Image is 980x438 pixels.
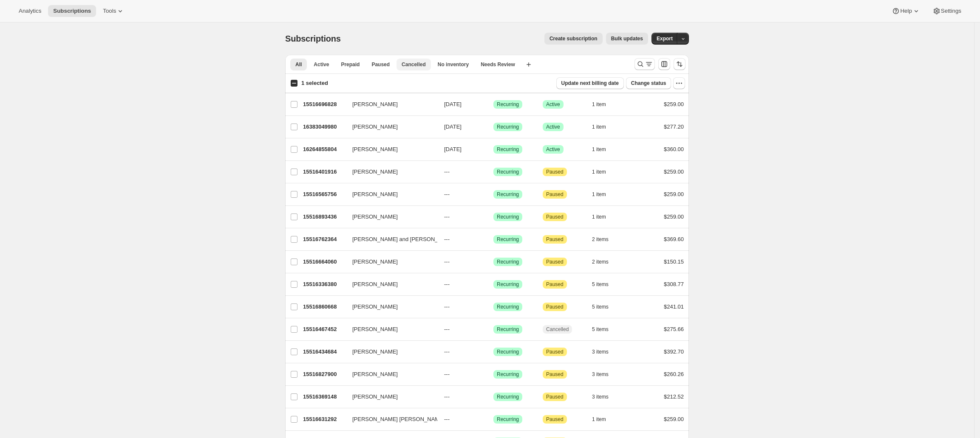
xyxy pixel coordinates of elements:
[347,210,432,224] button: [PERSON_NAME]
[592,281,609,288] span: 5 items
[546,168,564,175] span: Paused
[444,303,450,310] span: ---
[900,8,912,14] span: Help
[546,371,564,378] span: Paused
[444,258,450,265] span: ---
[592,323,618,335] button: 5 items
[285,34,341,43] span: Subscriptions
[592,346,618,358] button: 3 items
[347,368,432,381] button: [PERSON_NAME]
[303,325,346,334] p: 15516467452
[341,61,360,68] span: Prepaid
[444,213,450,220] span: ---
[606,33,648,45] button: Bulk updates
[303,213,346,221] p: 15516893436
[546,146,560,153] span: Active
[444,371,450,377] span: ---
[444,281,450,287] span: ---
[546,326,569,333] span: Cancelled
[592,371,609,378] span: 3 items
[664,281,684,287] span: $308.77
[592,416,606,423] span: 1 item
[592,236,609,243] span: 2 items
[634,58,655,70] button: Search and filter results
[592,303,609,310] span: 5 items
[352,370,398,379] span: [PERSON_NAME]
[497,393,519,400] span: Recurring
[303,348,346,356] p: 15516434684
[303,168,346,176] p: 15516401916
[546,281,564,288] span: Paused
[549,35,598,42] span: Create subscription
[352,415,445,424] span: [PERSON_NAME] [PERSON_NAME]
[303,280,346,289] p: 15516336380
[626,77,671,89] button: Change status
[592,256,618,268] button: 2 items
[314,61,329,68] span: Active
[592,98,615,110] button: 1 item
[303,303,346,311] p: 15516860668
[347,120,432,134] button: [PERSON_NAME]
[497,416,519,423] span: Recurring
[303,233,684,245] div: 15516762364[PERSON_NAME] and [PERSON_NAME] [PERSON_NAME]---SuccessRecurringAttentionPaused2 items...
[497,303,519,310] span: Recurring
[592,326,609,333] span: 5 items
[53,8,91,14] span: Subscriptions
[303,415,346,424] p: 15516631292
[303,98,684,110] div: 15516696828[PERSON_NAME][DATE]SuccessRecurringSuccessActive1 item$259.00
[592,258,609,265] span: 2 items
[497,281,519,288] span: Recurring
[592,121,615,133] button: 1 item
[658,58,670,70] button: Customize table column order and visibility
[303,346,684,358] div: 15516434684[PERSON_NAME]---SuccessRecurringAttentionPaused3 items$392.70
[592,393,609,400] span: 3 items
[611,35,643,42] span: Bulk updates
[352,393,398,401] span: [PERSON_NAME]
[303,211,684,223] div: 15516893436[PERSON_NAME]---SuccessRecurringAttentionPaused1 item$259.00
[941,8,961,14] span: Settings
[664,258,684,265] span: $150.15
[631,80,666,87] span: Change status
[303,368,684,380] div: 15516827900[PERSON_NAME]---SuccessRecurringAttentionPaused3 items$260.26
[444,124,462,130] span: [DATE]
[444,168,450,175] span: ---
[592,168,606,175] span: 1 item
[303,323,684,335] div: 15516467452[PERSON_NAME]---SuccessRecurringCancelled5 items$275.66
[444,348,450,355] span: ---
[497,213,519,220] span: Recurring
[303,370,346,379] p: 15516827900
[664,326,684,332] span: $275.66
[592,413,615,425] button: 1 item
[592,191,606,198] span: 1 item
[347,143,432,156] button: [PERSON_NAME]
[303,100,346,109] p: 15516696828
[546,258,564,265] span: Paused
[19,8,41,14] span: Analytics
[352,280,398,289] span: [PERSON_NAME]
[592,368,618,380] button: 3 items
[592,348,609,355] span: 3 items
[352,348,398,356] span: [PERSON_NAME]
[352,168,398,176] span: [PERSON_NAME]
[303,256,684,268] div: 15516664060[PERSON_NAME]---SuccessRecurringAttentionPaused2 items$150.15
[347,165,432,179] button: [PERSON_NAME]
[664,191,684,197] span: $259.00
[303,166,684,178] div: 15516401916[PERSON_NAME]---SuccessRecurringAttentionPaused1 item$259.00
[352,213,398,221] span: [PERSON_NAME]
[592,143,615,155] button: 1 item
[592,211,615,223] button: 1 item
[303,188,684,200] div: 15516565756[PERSON_NAME]---SuccessRecurringAttentionPaused1 item$259.00
[561,80,619,87] span: Update next billing date
[927,5,966,17] button: Settings
[347,255,432,269] button: [PERSON_NAME]
[497,326,519,333] span: Recurring
[444,236,450,242] span: ---
[674,58,685,70] button: Sort the results
[444,326,450,332] span: ---
[664,146,684,152] span: $360.00
[887,5,925,17] button: Help
[657,35,673,42] span: Export
[352,123,398,131] span: [PERSON_NAME]
[352,100,398,109] span: [PERSON_NAME]
[497,101,519,108] span: Recurring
